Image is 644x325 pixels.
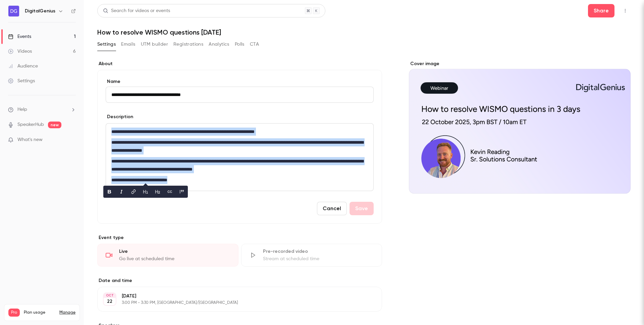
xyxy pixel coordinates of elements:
span: Pro [8,309,20,317]
button: Share [588,4,614,17]
label: Cover image [409,60,631,67]
p: 22 [107,298,112,305]
button: Registrations [173,39,203,50]
button: bold [104,186,115,197]
button: blockquote [176,186,187,197]
button: italic [116,186,127,197]
button: Settings [97,39,116,50]
button: Analytics [209,39,229,50]
label: About [97,60,382,67]
div: Settings [8,78,35,84]
p: [DATE] [122,293,346,299]
img: DigitalGenius [8,6,19,16]
label: Name [106,78,374,85]
button: Cancel [317,202,347,215]
span: Help [17,106,27,113]
span: Plan usage [24,310,55,315]
div: Stream at scheduled time [263,256,374,262]
div: OCT [104,293,116,298]
div: LiveGo live at scheduled time [97,244,238,267]
div: Pre-recorded video [263,248,374,255]
div: Videos [8,48,32,55]
li: help-dropdown-opener [8,106,76,113]
div: Search for videos or events [103,7,170,14]
a: Manage [59,310,75,315]
label: Description [106,113,133,120]
div: Pre-recorded videoStream at scheduled time [241,244,382,267]
button: Polls [235,39,245,50]
iframe: Noticeable Trigger [68,137,76,143]
section: Cover image [409,60,631,194]
div: Events [8,33,31,40]
button: UTM builder [141,39,168,50]
div: Go live at scheduled time [119,256,230,262]
div: Audience [8,63,38,69]
button: link [128,186,139,197]
p: Event type [97,234,382,241]
span: new [48,122,61,128]
h1: How to resolve WISMO questions [DATE] [97,28,631,36]
button: CTA [250,39,259,50]
a: SpeakerHub [17,121,44,128]
h6: DigitalGenius [25,8,55,14]
section: description [106,123,374,191]
label: Date and time [97,277,382,284]
button: Emails [121,39,135,50]
p: 3:00 PM - 3:30 PM, [GEOGRAPHIC_DATA]/[GEOGRAPHIC_DATA] [122,300,346,306]
div: Live [119,248,230,255]
div: editor [106,124,373,191]
span: What's new [17,136,43,143]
